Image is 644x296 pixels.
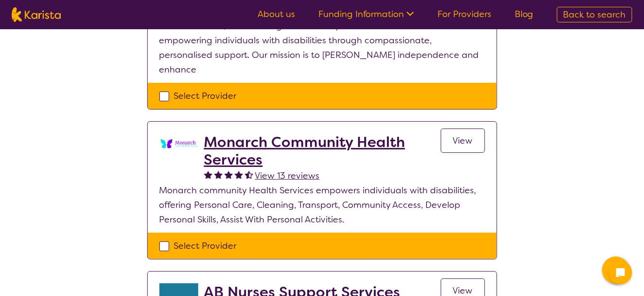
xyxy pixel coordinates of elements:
[204,133,441,168] a: Monarch Community Health Services
[235,170,243,179] img: fullstar
[602,257,629,284] button: Channel Menu
[245,170,253,179] img: halfstar
[255,168,320,183] a: View 13 reviews
[258,8,295,20] a: About us
[214,170,223,179] img: fullstar
[159,18,485,77] p: At Care to Heal, we are a registered NDIS provider committed to empowering individuals with disab...
[204,170,212,179] img: fullstar
[12,7,61,22] img: Karista logo
[515,8,534,20] a: Blog
[441,129,485,153] a: View
[557,7,632,22] a: Back to search
[225,170,233,179] img: fullstar
[453,135,473,147] span: View
[255,170,320,182] span: View 13 reviews
[159,133,198,156] img: k4tsyknm9itws7cmiz6u.png
[437,8,491,20] a: For Providers
[159,183,485,227] p: Monarch community Health Services empowers individuals with disabilities, offering Personal Care,...
[318,8,414,20] a: Funding Information
[563,9,626,20] span: Back to search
